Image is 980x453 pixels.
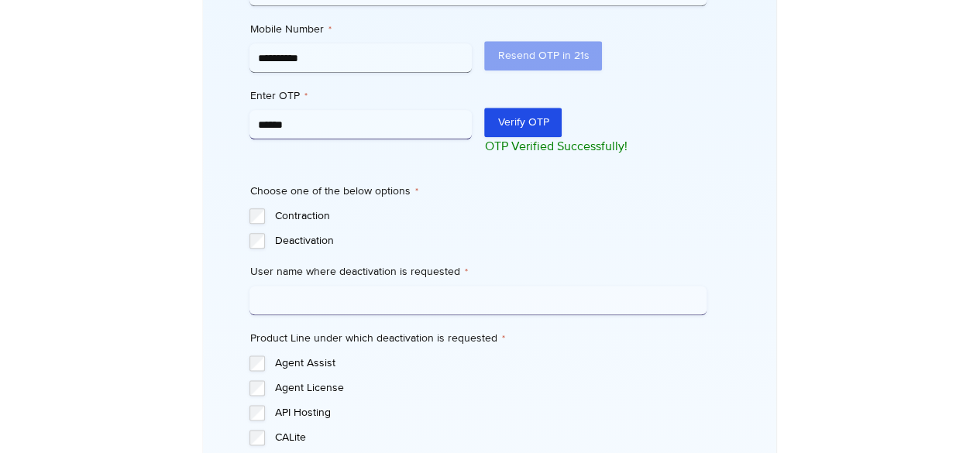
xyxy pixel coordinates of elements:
label: User name where deactivation is requested [249,264,707,280]
label: API Hosting [274,405,707,420]
label: Deactivation [274,233,707,249]
legend: Choose one of the below options [249,184,418,199]
button: Resend OTP in 21s [484,41,602,70]
p: OTP Verified Successfully! [484,137,707,156]
label: Agent License [274,380,707,396]
label: CALite [274,430,707,445]
legend: Product Line under which deactivation is requested [249,331,504,346]
button: Verify OTP [484,108,562,137]
label: Enter OTP [249,88,472,104]
label: Contraction [274,208,707,224]
label: Agent Assist [274,355,707,371]
label: Mobile Number [249,22,472,37]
